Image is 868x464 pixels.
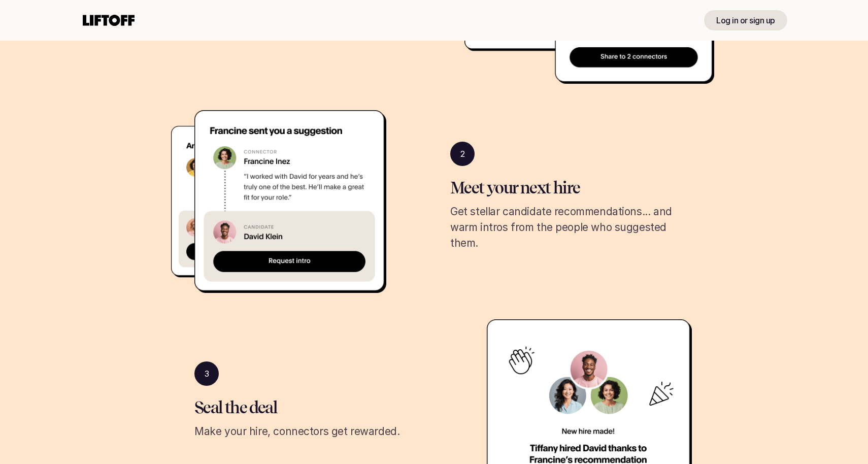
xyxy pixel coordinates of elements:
h1: Meet your next hire [450,178,674,197]
p: Make your hire, connectors get rewarded. [194,423,418,439]
p: 3 [205,368,209,380]
a: Log in or sign up [704,10,787,30]
p: Log in or sign up [716,14,775,26]
p: Get stellar candidate recommendations... and warm intros from the people who suggested them. [450,204,674,251]
p: 2 [460,148,465,160]
h1: Seal the deal [194,398,418,417]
